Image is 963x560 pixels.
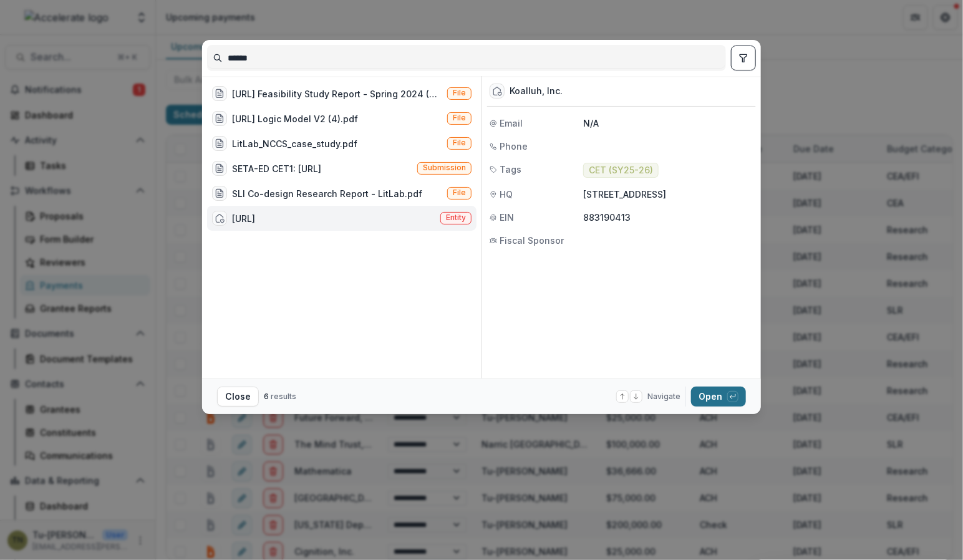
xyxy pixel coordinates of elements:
button: toggle filters [731,46,756,70]
div: [URL] [232,212,255,225]
p: N/A [583,117,753,130]
div: LitLab_NCCS_case_study.pdf [232,137,357,150]
div: [URL] Logic Model V2 (4).pdf [232,112,358,125]
span: File [453,89,466,97]
div: SETA-ED CET1: [URL] [232,162,321,175]
span: 6 [264,392,269,401]
span: Phone [500,140,528,153]
span: Fiscal Sponsor [500,234,564,247]
span: Email [500,117,523,130]
span: HQ [500,188,513,201]
button: Open [691,387,746,407]
button: Close [217,387,259,407]
span: EIN [500,211,514,224]
div: Koalluh, Inc. [510,86,563,97]
span: File [453,113,466,122]
div: SLI Co-design Research Report - LitLab.pdf [232,187,422,200]
span: Tags [500,163,521,176]
span: Submission [423,163,466,172]
p: 883190413 [583,211,753,224]
div: [URL] Feasibility Study Report - Spring 2024 (2).pdf [232,87,442,100]
p: [STREET_ADDRESS] [583,188,753,201]
span: File [453,138,466,147]
span: CET (SY25-26) [589,165,653,176]
span: Navigate [647,391,680,402]
span: Entity [446,213,466,222]
span: File [453,188,466,197]
span: results [271,392,296,401]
